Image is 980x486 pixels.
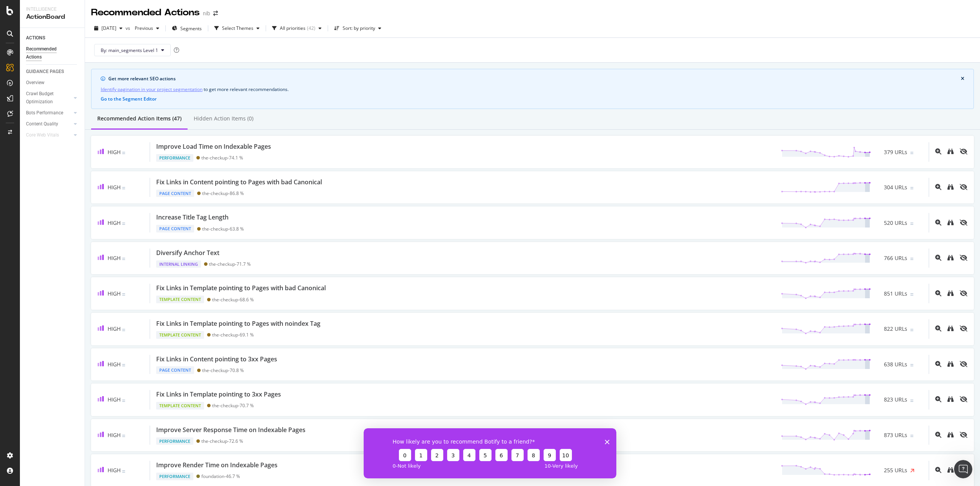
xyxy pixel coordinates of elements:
img: Equal [910,223,913,225]
div: eye-slash [960,361,967,367]
div: Fix Links in Template pointing to Pages with bad Canonical [156,284,326,293]
span: High [108,361,121,368]
div: Page Content [156,225,194,232]
img: Equal [122,187,125,189]
button: [DATE] [91,22,126,34]
div: Overview [26,79,44,87]
div: Template Content [156,296,204,303]
a: Overview [26,79,79,87]
img: Equal [122,364,125,366]
div: binoculars [947,148,954,154]
span: Segments [180,25,202,32]
div: Improve Render Time on Indexable Pages [156,461,278,470]
div: Improve Load Time on Indexable Pages [156,142,271,151]
div: binoculars [947,290,954,296]
div: binoculars [947,396,954,402]
img: Equal [122,152,125,154]
span: High [108,184,121,191]
span: 304 URLs [884,184,907,191]
div: ( 42 ) [307,26,315,31]
div: Select Themes [222,26,253,31]
div: binoculars [947,255,954,261]
div: magnifying-glass-plus [935,467,941,473]
img: Equal [910,364,913,366]
div: the-checkup - 74.1 % [201,155,243,161]
span: High [108,148,121,156]
a: Recommended Actions [26,45,79,61]
button: Select Themes [211,22,263,34]
div: Performance [156,437,193,445]
div: the-checkup - 72.6 % [201,438,243,444]
div: the-checkup - 70.8 % [202,367,244,373]
img: Equal [122,435,125,437]
div: Diversify Anchor Text [156,249,219,257]
span: Previous [132,25,153,31]
a: Identify pagination in your project segmentation [101,85,203,93]
div: eye-slash [960,184,967,190]
div: binoculars [947,361,954,367]
img: Equal [910,435,913,437]
a: binoculars [947,149,954,155]
div: Template Content [156,331,204,339]
div: binoculars [947,432,954,438]
div: Internal Linking [156,260,201,268]
div: binoculars [947,325,954,332]
div: Fix Links in Content pointing to 3xx Pages [156,355,277,364]
div: Intelligence [26,6,78,13]
div: info banner [91,69,974,109]
div: binoculars [947,219,954,226]
button: Segments [169,22,205,34]
span: 766 URLs [884,254,907,262]
div: Sort: by priority [343,26,375,31]
div: the-checkup - 69.1 % [212,332,254,338]
div: Recommended Actions [26,45,72,61]
span: High [108,396,121,403]
div: magnifying-glass-plus [935,432,941,438]
img: Equal [122,258,125,260]
div: magnifying-glass-plus [935,325,941,332]
span: 873 URLs [884,431,907,439]
div: Page Content [156,190,194,197]
div: Recommended Actions [91,6,200,19]
div: Fix Links in Content pointing to Pages with bad Canonical [156,178,322,187]
a: binoculars [947,255,954,262]
img: Equal [910,293,913,296]
a: binoculars [947,220,954,226]
div: Get more relevant SEO actions [108,75,961,82]
span: By: main_segments Level 1 [101,47,158,54]
div: Fix Links in Template pointing to Pages with noindex Tag [156,319,320,328]
div: eye-slash [960,219,967,226]
div: Recommended Action Items (47) [97,115,181,122]
div: arrow-right-arrow-left [213,11,218,16]
div: Performance [156,473,193,480]
div: Core Web Vitals [26,131,59,139]
a: ACTIONS [26,34,79,42]
span: High [108,290,121,297]
div: the-checkup - 70.7 % [212,403,254,408]
div: binoculars [947,467,954,473]
div: magnifying-glass-plus [935,290,941,296]
div: Content Quality [26,120,58,128]
div: Page Content [156,366,194,374]
button: close banner [959,75,966,83]
img: Equal [910,258,913,260]
div: eye-slash [960,148,967,154]
div: the-checkup - 71.7 % [209,261,251,267]
div: eye-slash [960,325,967,332]
a: GUIDANCE PAGES [26,68,79,76]
span: 2025 Aug. 22nd [101,25,116,31]
div: All priorities [280,26,305,31]
div: eye-slash [960,396,967,402]
span: vs [126,25,132,31]
div: the-checkup - 68.6 % [212,297,254,302]
img: Equal [910,187,913,189]
div: the-checkup - 86.8 % [202,190,244,196]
